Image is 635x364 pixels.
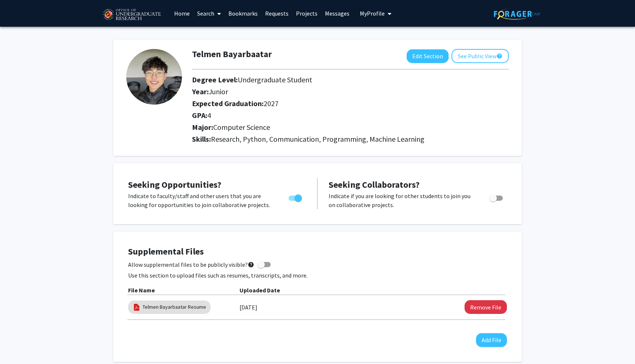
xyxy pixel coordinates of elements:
[128,246,507,257] h4: Supplemental Files
[360,10,385,17] span: My Profile
[128,179,221,190] span: Seeking Opportunities?
[248,260,254,269] mat-icon: help
[193,0,225,26] a: Search
[465,300,507,314] button: Remove Telmen Bayarbaatar Resume File
[329,191,475,209] p: Indicate if you are looking for other students to join you on collaborative projects.
[225,0,261,26] a: Bookmarks
[192,123,509,132] h2: Major:
[476,333,507,347] button: Add File
[240,301,257,314] label: [DATE]
[292,0,321,26] a: Projects
[496,52,502,60] mat-icon: help
[6,331,32,358] iframe: Chat
[143,303,206,311] a: Telmen Bayarbaatar Resume
[452,49,509,63] button: See Public View
[321,0,353,26] a: Messages
[192,87,487,96] h2: Year:
[192,135,509,144] h2: Skills:
[100,6,163,24] img: University of Maryland Logo
[209,87,228,96] span: Junior
[128,191,274,209] p: Indicate to faculty/staff and other users that you are looking for opportunities to join collabor...
[211,134,424,144] span: Research, Python, Communication, Programming, Machine Learning
[261,0,292,26] a: Requests
[286,191,306,203] div: Toggle
[192,75,487,84] h2: Degree Level:
[213,122,270,132] span: Computer Science
[207,111,211,120] span: 4
[133,303,141,311] img: pdf_icon.png
[192,111,487,120] h2: GPA:
[407,49,449,63] button: Edit Section
[238,75,312,84] span: Undergraduate Student
[192,49,272,60] h1: Telmen Bayarbaatar
[192,99,487,108] h2: Expected Graduation:
[494,8,540,20] img: ForagerOne Logo
[486,191,507,203] div: Toggle
[264,99,279,108] span: 2027
[170,0,193,26] a: Home
[240,286,280,294] b: Uploaded Date
[329,179,420,190] span: Seeking Collaborators?
[128,286,155,294] b: File Name
[126,49,182,105] img: Profile Picture
[128,260,254,269] span: Allow supplemental files to be publicly visible?
[128,271,507,280] p: Use this section to upload files such as resumes, transcripts, and more.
